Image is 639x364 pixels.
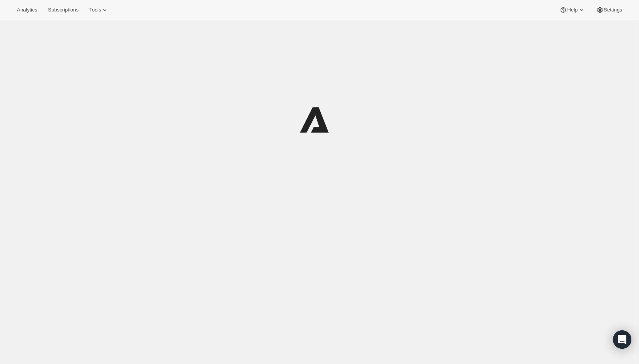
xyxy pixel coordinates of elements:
span: Help [567,7,577,13]
span: Tools [89,7,101,13]
span: Subscriptions [48,7,78,13]
span: Analytics [17,7,37,13]
button: Tools [85,5,113,15]
button: Help [555,5,590,15]
div: Open Intercom Messenger [613,330,631,349]
button: Subscriptions [43,5,83,15]
button: Analytics [12,5,42,15]
button: Settings [592,5,627,15]
span: Settings [604,7,622,13]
